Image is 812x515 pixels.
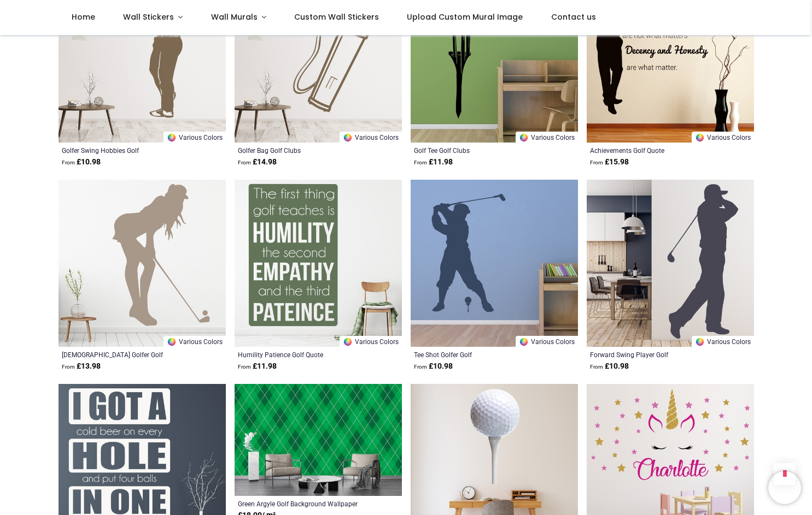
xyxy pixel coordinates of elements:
[695,133,705,143] img: Color Wheel
[414,157,453,168] strong: £ 11.98
[238,350,366,359] a: Humility Patience Golf Quote
[695,337,705,347] img: Color Wheel
[235,180,402,347] img: Humility Patience Golf Quote Wall Sticker
[343,337,353,347] img: Color Wheel
[163,336,226,347] a: Various Colors
[414,146,542,155] a: Golf Tee Golf Clubs
[407,11,523,22] span: Upload Custom Mural Image
[516,132,578,143] a: Various Colors
[692,132,754,143] a: Various Colors
[238,146,366,155] a: Golfer Bag Golf Clubs
[414,159,427,165] span: From
[238,499,366,508] a: Green Argyle Golf Background Wallpaper
[238,361,277,372] strong: £ 11.98
[62,364,75,370] span: From
[72,11,95,22] span: Home
[590,157,629,168] strong: £ 15.98
[692,336,754,347] a: Various Colors
[414,361,453,372] strong: £ 10.98
[238,159,251,165] span: From
[343,133,353,143] img: Color Wheel
[211,11,258,22] span: Wall Murals
[167,133,177,143] img: Color Wheel
[62,350,190,359] a: [DEMOGRAPHIC_DATA] Golfer Golf
[551,11,596,22] span: Contact us
[768,471,801,504] iframe: Brevo live chat
[590,146,718,155] a: Achievements Golf Quote
[516,336,578,347] a: Various Colors
[123,11,174,22] span: Wall Stickers
[519,337,529,347] img: Color Wheel
[587,180,754,347] img: Forward Swing Player Golf Wall Sticker
[590,364,603,370] span: From
[235,384,402,496] img: Green Argyle Golf Background Wall Mural Wallpaper
[590,361,629,372] strong: £ 10.98
[411,180,578,347] img: Tee Shot Golfer Golf Wall Sticker
[62,146,190,155] a: Golfer Swing Hobbies Golf
[590,159,603,165] span: From
[167,337,177,347] img: Color Wheel
[59,180,226,347] img: Female Golfer Golf Wall Sticker
[62,361,101,372] strong: £ 13.98
[340,132,402,143] a: Various Colors
[414,350,542,359] a: Tee Shot Golfer Golf
[340,336,402,347] a: Various Colors
[590,350,718,359] a: Forward Swing Player Golf
[414,364,427,370] span: From
[62,159,75,165] span: From
[519,133,529,143] img: Color Wheel
[294,11,379,22] span: Custom Wall Stickers
[238,364,251,370] span: From
[62,157,101,168] strong: £ 10.98
[163,132,226,143] a: Various Colors
[238,157,277,168] strong: £ 14.98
